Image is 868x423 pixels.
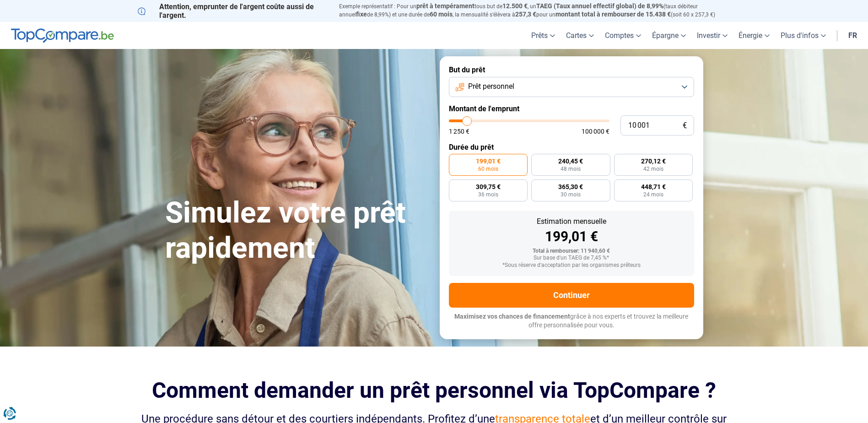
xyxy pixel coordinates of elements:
[456,230,687,244] div: 199,01 €
[138,378,731,403] h2: Comment demander un prêt personnel via TopCompare ?
[476,184,501,190] span: 309,75 €
[683,122,687,130] span: €
[643,192,663,197] span: 24 mois
[449,143,694,152] label: Durée du prêt
[449,104,694,113] label: Montant de l'emprunt
[536,2,663,10] span: TAEG (Taux annuel effectif global) de 8,99%
[468,81,514,92] span: Prêt personnel
[775,22,831,49] a: Plus d'infos
[456,248,687,255] div: Total à rembourser: 11 940,60 €
[449,312,694,330] p: grâce à nos experts et trouvez la meilleure offre personnalisée pour vous.
[558,184,583,190] span: 365,30 €
[478,166,498,172] span: 60 mois
[526,22,561,49] a: Prêts
[561,22,599,49] a: Cartes
[733,22,775,49] a: Énergie
[449,128,469,135] span: 1 250 €
[599,22,647,49] a: Comptes
[843,22,863,49] a: fr
[561,166,581,172] span: 48 mois
[555,11,671,18] span: montant total à rembourser de 15.438 €
[515,11,536,18] span: 257,3 €
[339,2,731,19] p: Exemple représentatif : Pour un tous but de , un (taux débiteur annuel de 8,99%) et une durée de ...
[449,65,694,74] label: But du prêt
[449,283,694,308] button: Continuer
[691,22,733,49] a: Investir
[478,192,498,197] span: 36 mois
[561,192,581,197] span: 30 mois
[456,262,687,269] div: *Sous réserve d'acceptation par les organismes prêteurs
[138,2,328,20] p: Attention, emprunter de l'argent coûte aussi de l'argent.
[558,158,583,164] span: 240,45 €
[356,11,367,18] span: fixe
[641,184,666,190] span: 448,71 €
[502,2,528,10] span: 12.500 €
[582,128,609,135] span: 100 000 €
[641,158,666,164] span: 270,12 €
[165,195,429,266] h1: Simulez votre prêt rapidement
[454,313,570,320] span: Maximisez vos chances de financement
[647,22,691,49] a: Épargne
[430,11,453,18] span: 60 mois
[416,2,474,10] span: prêt à tempérament
[456,255,687,261] div: Sur base d'un TAEG de 7,45 %*
[476,158,501,164] span: 199,01 €
[449,77,694,97] button: Prêt personnel
[11,28,114,43] img: TopCompare
[456,218,687,225] div: Estimation mensuelle
[643,166,663,172] span: 42 mois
